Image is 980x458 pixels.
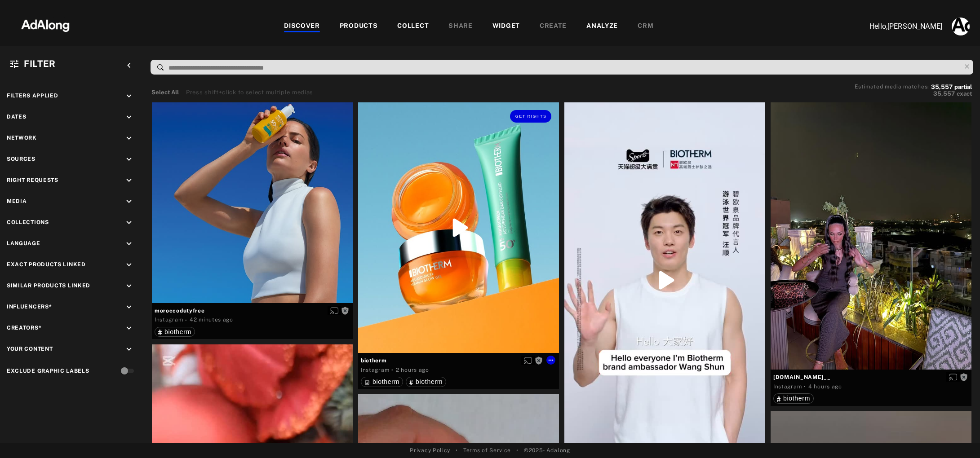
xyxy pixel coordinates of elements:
[124,154,134,164] i: keyboard_arrow_down
[7,177,58,183] span: Right Requests
[155,316,183,324] div: Instagram
[409,379,443,385] div: biotherm
[364,379,399,385] div: biotherm
[124,176,134,185] i: keyboard_arrow_down
[7,198,27,204] span: Media
[341,307,349,313] span: Rights not requested
[7,282,90,289] span: Similar Products Linked
[540,21,567,32] div: CREATE
[155,307,350,315] span: moroccodutyfree
[7,114,27,120] span: Dates
[524,446,570,454] span: © 2025 - Adalong
[7,135,37,141] span: Network
[7,240,40,247] span: Language
[158,329,191,335] div: biotherm
[804,383,806,390] span: ·
[773,383,802,391] div: Instagram
[410,446,450,454] a: Privacy Policy
[164,328,191,335] span: biotherm
[328,306,341,315] button: Enable diffusion on this media
[124,197,134,207] i: keyboard_arrow_down
[7,219,49,225] span: Collections
[931,85,972,89] button: 35,557partial
[510,110,551,123] button: Get rights
[535,357,543,363] span: Rights not requested
[361,366,389,374] div: Instagram
[396,367,429,373] time: 2025-09-10T06:00:37.000Z
[777,395,810,401] div: biotherm
[516,446,519,454] span: •
[124,133,134,143] i: keyboard_arrow_down
[949,15,972,38] button: Account settings
[124,61,134,70] i: keyboard_arrow_left
[7,325,41,331] span: Creators*
[855,89,972,98] button: 35,557exact
[492,21,520,32] div: WIDGET
[952,18,970,35] img: AAuE7mCcxfrEYqyvOQj0JEqcpTTBGQ1n7nJRUNytqTeM
[124,239,134,249] i: keyboard_arrow_down
[773,373,969,381] span: [DOMAIN_NAME]__
[456,446,458,454] span: •
[638,21,653,32] div: CRM
[24,58,56,69] span: Filter
[124,302,134,312] i: keyboard_arrow_down
[933,90,955,97] span: 35,557
[124,91,134,101] i: keyboard_arrow_down
[521,356,535,365] button: Enable diffusion on this media
[931,84,953,90] span: 35,557
[855,84,929,90] span: Estimated media matches:
[852,21,942,32] p: Hello, [PERSON_NAME]
[397,21,429,32] div: COLLECT
[124,218,134,228] i: keyboard_arrow_down
[7,156,35,162] span: Sources
[151,88,179,97] button: Select All
[463,446,511,454] a: Terms of Service
[6,11,85,38] img: 63233d7d88ed69de3c212112c67096b6.png
[391,366,394,374] span: ·
[416,378,443,385] span: biotherm
[124,323,134,333] i: keyboard_arrow_down
[7,304,52,310] span: Influencers*
[186,88,313,97] div: Press shift+click to select multiple medias
[586,21,618,32] div: ANALYZE
[7,92,58,99] span: Filters applied
[124,112,134,122] i: keyboard_arrow_down
[124,260,134,270] i: keyboard_arrow_down
[124,344,134,354] i: keyboard_arrow_down
[190,317,233,323] time: 2025-09-10T07:14:05.000Z
[946,372,960,382] button: Enable diffusion on this media
[185,317,187,324] span: ·
[960,374,968,380] span: Rights not requested
[515,114,547,119] span: Get rights
[372,378,399,385] span: biotherm
[7,367,89,375] div: Exclude Graphic Labels
[124,281,134,291] i: keyboard_arrow_down
[284,21,320,32] div: DISCOVER
[448,21,473,32] div: SHARE
[340,21,378,32] div: PRODUCTS
[7,261,86,268] span: Exact Products Linked
[783,395,810,402] span: biotherm
[361,357,556,365] span: biotherm
[808,383,842,390] time: 2025-09-10T03:55:35.000Z
[7,346,53,352] span: Your Content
